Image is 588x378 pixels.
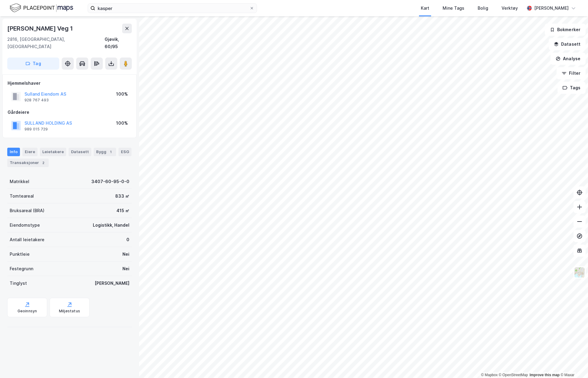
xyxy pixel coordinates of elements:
[7,58,59,70] button: Tag
[40,160,46,166] div: 2
[557,82,586,94] button: Tags
[8,109,132,116] div: Gårdeiere
[10,265,33,272] div: Festegrunn
[116,207,129,214] div: 415 ㎡
[95,4,249,13] input: Søk på adresse, matrikkel, gårdeiere, leietakere eller personer
[7,36,105,50] div: 2816, [GEOGRAPHIC_DATA], [GEOGRAPHIC_DATA]
[69,148,91,156] div: Datasett
[116,90,128,98] div: 100%
[119,148,132,156] div: ESG
[545,24,586,36] button: Bokmerker
[534,5,569,12] div: [PERSON_NAME]
[18,309,37,314] div: Geoinnsyn
[94,148,116,156] div: Bygg
[574,267,585,278] img: Z
[551,53,586,65] button: Analyse
[115,192,129,200] div: 833 ㎡
[91,178,129,185] div: 3407-60-95-0-0
[10,3,73,13] img: logo.f888ab2527a4732fd821a326f86c7f29.svg
[10,251,30,258] div: Punktleie
[116,120,128,127] div: 100%
[105,36,132,50] div: Gjøvik, 60/95
[557,67,586,79] button: Filter
[558,349,588,378] iframe: Chat Widget
[59,309,80,314] div: Miljøstatus
[499,373,528,377] a: OpenStreetMap
[122,251,129,258] div: Nei
[7,159,49,167] div: Transaksjoner
[7,24,74,33] div: [PERSON_NAME] Veg 1
[22,148,37,156] div: Eiere
[93,222,129,229] div: Logistikk, Handel
[421,5,429,12] div: Kart
[10,207,44,214] div: Bruksareal (BRA)
[24,98,49,103] div: 928 767 493
[8,80,132,87] div: Hjemmelshaver
[558,349,588,378] div: Kontrollprogram for chat
[108,149,114,155] div: 1
[122,265,129,272] div: Nei
[10,236,44,243] div: Antall leietakere
[10,192,34,200] div: Tomteareal
[10,178,29,185] div: Matrikkel
[24,127,48,132] div: 989 015 729
[10,222,40,229] div: Eiendomstype
[95,280,129,287] div: [PERSON_NAME]
[10,280,27,287] div: Tinglyst
[40,148,66,156] div: Leietakere
[502,5,518,12] div: Verktøy
[7,148,20,156] div: Info
[549,38,586,50] button: Datasett
[478,5,488,12] div: Bolig
[530,373,560,377] a: Improve this map
[481,373,498,377] a: Mapbox
[126,236,129,243] div: 0
[443,5,464,12] div: Mine Tags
